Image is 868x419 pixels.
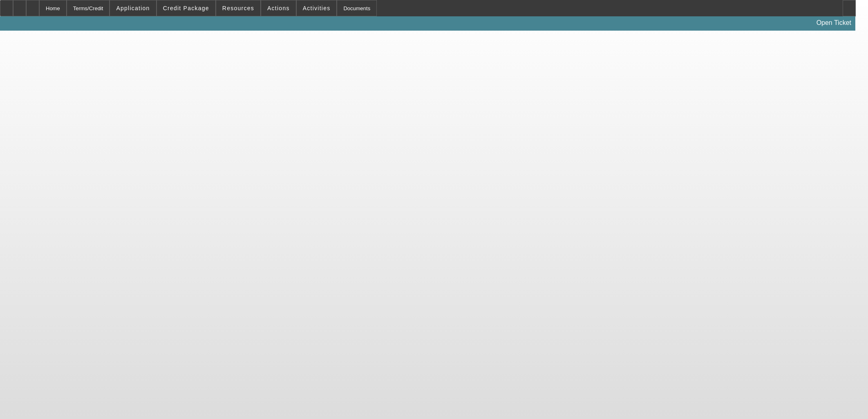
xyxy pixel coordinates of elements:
a: Open Ticket [813,16,855,30]
span: Resources [222,5,254,11]
span: Actions [267,5,290,11]
button: Actions [261,0,296,16]
span: Credit Package [163,5,209,11]
button: Credit Package [157,0,215,16]
span: Activities [303,5,331,11]
button: Application [110,0,156,16]
span: Application [116,5,150,11]
button: Resources [216,0,260,16]
button: Activities [297,0,337,16]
